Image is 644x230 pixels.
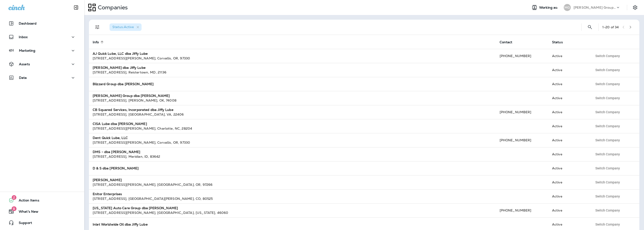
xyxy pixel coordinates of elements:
button: Switch Company [593,207,622,214]
p: Assets [19,62,30,66]
div: [STREET_ADDRESS][PERSON_NAME] , [GEOGRAPHIC_DATA] , OR , 97266 [93,182,492,187]
span: Info [93,40,99,44]
span: 8 [11,206,16,211]
strong: DMS - dba [PERSON_NAME] [93,150,140,154]
button: Switch Company [593,137,622,144]
span: Switch Company [595,124,620,128]
span: Switch Company [595,139,620,142]
td: Active [548,175,589,189]
p: [PERSON_NAME] Group dba [PERSON_NAME] [574,6,616,9]
td: Active [548,203,589,217]
span: Contact [500,40,519,44]
span: Switch Company [595,181,620,184]
button: 8What's New [5,207,80,216]
span: Action Items [14,198,39,204]
strong: Enitor Enterprises [93,192,122,196]
button: Collapse Sidebar [70,3,83,12]
span: Switch Company [595,167,620,170]
span: Switch Company [595,223,620,226]
span: Switch Company [595,195,620,198]
span: Status [552,40,569,44]
strong: Blizzard Group dba [PERSON_NAME] [93,82,154,86]
strong: CISA Lube dba [PERSON_NAME] [93,122,147,126]
button: Switch Company [593,109,622,116]
div: [STREET_ADDRESS][PERSON_NAME] , Corvallis , OR , 97330 [93,56,492,61]
td: Active [548,91,589,105]
p: Inbox [19,35,28,39]
strong: CB Squared Services, Incorporated dba Jiffy Lube [93,108,173,112]
td: Active [548,105,589,119]
button: Switch Company [593,66,622,73]
span: Switch Company [595,110,620,114]
div: [STREET_ADDRESS] , Meridian , ID , 83642 [93,154,492,159]
strong: [PERSON_NAME] dba Jiffy Lube [93,66,146,70]
span: Working as: [539,6,559,10]
strong: [US_STATE] Auto Care Group dba [PERSON_NAME] [93,206,178,210]
button: Switch Company [593,80,622,88]
strong: AJ Quick Lube, LLC dba Jiffy Lube [93,51,148,56]
div: [STREET_ADDRESS][PERSON_NAME] , Corvallis , OR , 97330 [93,140,492,145]
div: [STREET_ADDRESS][PERSON_NAME] , [GEOGRAPHIC_DATA] , [US_STATE] , 46060 [93,210,492,215]
button: Filters [93,22,102,32]
p: Companies [96,4,128,11]
button: Inbox [5,32,80,42]
button: Switch Company [593,179,622,186]
button: Switch Company [593,193,622,200]
div: [STREET_ADDRESS] , [GEOGRAPHIC_DATA][PERSON_NAME] , CO , 80525 [93,196,492,201]
button: Switch Company [593,221,622,228]
div: 1 - 20 of 34 [602,25,619,29]
td: Active [548,63,589,77]
td: Active [548,133,589,147]
div: [STREET_ADDRESS] , Reistertown , MD , 21136 [93,70,492,75]
td: Active [548,49,589,63]
div: [STREET_ADDRESS] , [GEOGRAPHIC_DATA] , VA , 22406 [93,112,492,117]
button: Switch Company [593,123,622,130]
strong: [PERSON_NAME] [93,178,122,182]
span: Switch Company [595,153,620,156]
strong: [PERSON_NAME] Group dba [PERSON_NAME] [93,94,170,98]
strong: Dent Quick Lube, LLC [93,136,128,140]
strong: D & S dba [PERSON_NAME] [93,166,139,170]
button: Assets [5,59,80,69]
td: Active [548,189,589,203]
span: 2 [12,195,16,200]
span: What's New [14,210,38,215]
button: Marketing [5,46,80,55]
p: Dashboard [19,22,37,25]
p: Marketing [19,49,35,52]
div: MG [564,4,571,11]
p: Data [19,76,27,80]
td: Active [548,161,589,175]
td: Active [548,119,589,133]
button: Dashboard [5,19,80,28]
button: Data [5,73,80,82]
td: [PHONE_NUMBER] [496,105,548,119]
span: Status [552,40,563,44]
span: Contact [500,40,512,44]
button: Settings [631,3,639,12]
button: Support [5,218,80,227]
button: Switch Company [593,165,622,172]
div: Status:Active [110,23,142,31]
button: Search Companies [585,22,595,32]
td: Active [548,77,589,91]
td: Active [548,147,589,161]
span: Switch Company [595,82,620,86]
span: Info [93,40,105,44]
div: [STREET_ADDRESS][PERSON_NAME] , Charlotte , NC , 28204 [93,126,492,131]
span: Support [14,221,32,226]
button: Switch Company [593,95,622,102]
div: [STREET_ADDRESS] , [PERSON_NAME] , OK , 74008 [93,98,492,103]
span: Switch Company [595,96,620,100]
span: Switch Company [595,54,620,58]
td: [PHONE_NUMBER] [496,203,548,217]
button: 2Action Items [5,196,80,205]
span: Switch Company [595,68,620,72]
span: Status : Active [112,25,134,29]
button: Switch Company [593,52,622,59]
td: [PHONE_NUMBER] [496,133,548,147]
span: Switch Company [595,209,620,212]
strong: Inlet Worldwide Oil dba Jiffy Lube [93,222,148,226]
td: [PHONE_NUMBER] [496,49,548,63]
button: Switch Company [593,151,622,158]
